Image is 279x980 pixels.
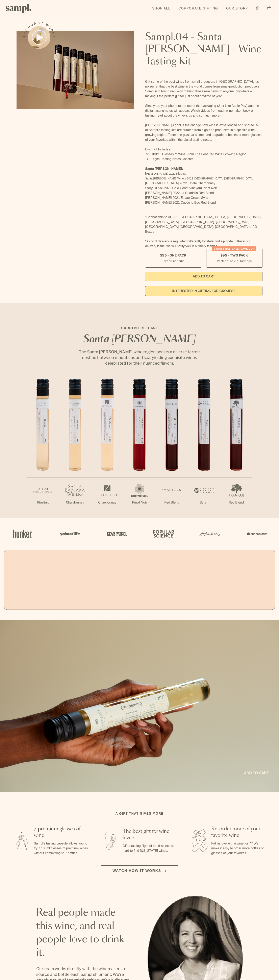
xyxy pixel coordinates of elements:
li: 5 / 7 [156,379,188,518]
small: Try the Capsule [162,259,184,263]
span: [GEOGRAPHIC_DATA], [GEOGRAPHIC_DATA] [180,225,249,228]
li: Story Of Soil 2022 Gold Coast Vineyard Pinot Noir [145,186,262,191]
p: Red Blend [156,500,188,505]
h3: The best gift for wine lovers [123,828,177,841]
h3: Re-order more of your favorite wine [211,826,266,839]
div: Gift some of the best wines from small producers in [GEOGRAPHIC_DATA]. It’s no secret that the be... [145,79,262,249]
li: 2 / 7 [59,379,91,518]
img: Sampl logo [6,4,31,13]
span: [PERSON_NAME] 2022 Riesling [145,172,186,175]
li: 1 / 7 [27,379,59,518]
h1: Sampl.04 - Santa [PERSON_NAME] - Wine Tasting Kit [145,31,262,68]
img: Artboard_6_04f9a106-072f-468a-bdd7-f11783b05722_x450.png [57,525,81,542]
p: Riesling [27,500,59,505]
a: Corporate Gifting [176,4,220,13]
li: 3 / 7 [91,379,123,518]
a: Our Story [224,4,250,13]
p: Chardonnay [91,500,123,505]
li: [PERSON_NAME] 2021 Estate Grown Syrah [145,195,262,200]
img: Artboard_4_28b4d326-c26e-48f9-9c80-911f17d6414e_x450.png [151,525,175,542]
img: Artboard_7_5b34974b-f019-449e-91fb-745f8d0877ee_x450.png [244,525,269,542]
button: Watch how it works [101,865,178,876]
img: Artboard_3_0b291449-6e8c-4d07-b2c2-3f3601a19cd1_x450.png [198,525,222,542]
li: [PERSON_NAME] 2021 Cuvee le Bec Red Blend [145,200,262,205]
div: Christmas SALE! Save 20% [212,246,256,251]
li: 4 / 7 [123,379,156,518]
li: [GEOGRAPHIC_DATA] 2022 Estate Chardonnay [145,181,262,186]
li: 6 / 7 [188,379,220,518]
li: 7 / 7 [220,379,252,518]
img: Sampl.04 - Santa Barbara - Wine Tasting Kit [17,31,134,109]
button: See how it works [28,26,50,49]
span: , [179,225,180,228]
button: Add to Cart [145,272,262,281]
a: interested in gifting for groups? [145,286,262,296]
img: Artboard_1_c8cd28af-0030-4af1-819c-248e302c7f06_x450.png [10,525,35,542]
img: Artboard_5_7fdae55a-36fd-43f7-8bfd-f74a06a2878e_x450.png [104,525,128,542]
p: Red Blend [220,500,252,505]
strong: Santa [PERSON_NAME]: [145,167,183,170]
li: [PERSON_NAME] 2022 La Cuadrilla Red Blend [145,191,262,195]
span: Santa [PERSON_NAME] Winery 2022 [GEOGRAPHIC_DATA] [GEOGRAPHIC_DATA] [145,177,253,180]
em: Santa [PERSON_NAME] [83,335,196,344]
span: $55 - One Pack [160,253,187,258]
a: Add to cart [244,770,273,776]
h3: 7 premium glasses of wine [34,826,89,839]
small: Perfect For 2-4 Tastings [217,259,252,263]
p: Fall in love with a wine, or 7? We make it easy to order more bottles or glasses of your favorites. [211,841,266,856]
p: Chardonnay [59,500,91,505]
a: Shop All [150,4,172,13]
p: Gift a tasting flight of hand-selected, hard-to-find [US_STATE] wines. [123,843,177,853]
h2: A gift that gives more [116,811,164,816]
span: $95 - Two Pack [221,253,248,258]
h2: Real people made this wine, and real people love to drink it. [36,906,131,959]
p: Sampl's tasting capsule allows you to try 7 100ml glasses of premium wines without committing to ... [34,841,89,856]
p: Pinot Noir [123,500,156,505]
p: Syrah [188,500,220,505]
p: CURRENT RELEASE [75,326,204,330]
p: The Santa [PERSON_NAME] wine region boasts a diverse terroir, nestled between mountains and sea, ... [75,349,204,366]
